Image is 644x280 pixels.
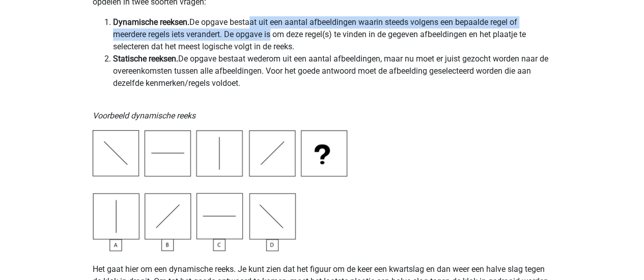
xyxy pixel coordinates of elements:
b: Dynamische reeksen. [113,17,189,27]
i: Voorbeeld dynamische reeks [93,111,195,120]
b: Statische reeksen. [113,54,178,64]
li: De opgave bestaat uit een aantal afbeeldingen waarin steeds volgens een bepaalde regel of meerder... [113,16,552,53]
img: Inductive Reasoning Example1.png [93,130,347,251]
li: De opgave bestaat wederom uit een aantal afbeeldingen, maar nu moet er juist gezocht worden naar ... [113,53,552,89]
